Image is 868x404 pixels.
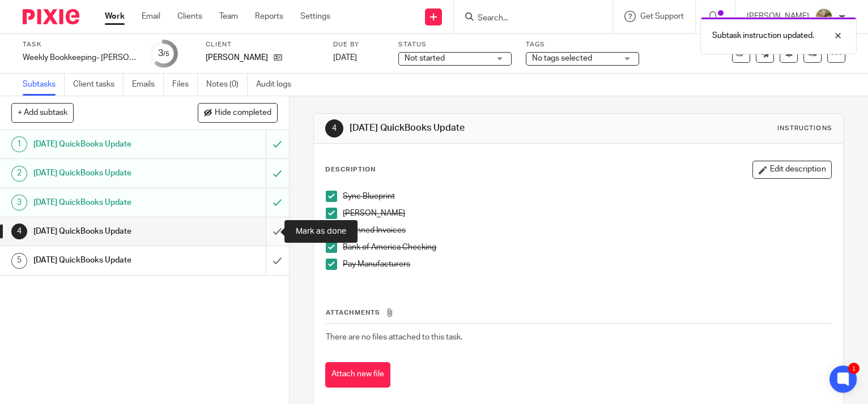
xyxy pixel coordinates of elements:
a: Files [172,74,198,96]
div: Weekly Bookkeeping- [PERSON_NAME] [23,52,136,63]
a: Clients [177,11,202,22]
div: Instructions [777,124,832,133]
label: Due by [333,40,384,49]
div: Weekly Bookkeeping- Petruzzi [23,52,136,63]
a: Work [105,11,125,22]
p: Sync Blueprint [343,191,831,202]
img: Pixie [23,9,79,24]
button: Edit description [752,161,832,179]
a: Emails [132,74,164,96]
button: + Add subtask [11,103,74,122]
h1: [DATE] QuickBooks Update [33,136,181,153]
span: Not started [405,54,445,62]
h1: [DATE] QuickBooks Update [33,165,181,182]
button: Hide completed [198,103,278,122]
span: [DATE] [333,54,357,62]
a: Client tasks [73,74,124,96]
div: 4 [11,224,27,239]
p: [PERSON_NAME] [206,52,268,63]
span: Hide completed [215,109,271,118]
p: [PERSON_NAME] [343,208,831,219]
h1: [DATE] QuickBooks Update [33,194,181,211]
div: 3 [11,195,27,210]
h1: [DATE] QuickBooks Update [350,122,603,134]
span: There are no files attached to this task. [326,333,462,341]
small: /5 [163,51,169,57]
p: Bank of America Checking [343,242,831,253]
h1: [DATE] QuickBooks Update [33,223,181,240]
p: Scanned Invoices [343,225,831,236]
button: Attach new file [325,362,390,388]
p: Subtask instruction updated. [712,30,814,41]
p: Description [325,165,376,174]
span: No tags selected [532,54,592,62]
label: Task [23,40,136,49]
label: Client [206,40,319,49]
h1: [DATE] QuickBooks Update [33,252,181,269]
label: Status [398,40,512,49]
a: Email [142,11,160,22]
img: image.jpg [815,8,833,26]
a: Team [219,11,238,22]
div: 2 [11,166,27,182]
div: 4 [325,119,343,137]
span: Attachments [326,310,380,316]
div: 1 [848,363,860,374]
p: Pay Manufacturers [343,259,831,270]
div: 5 [11,253,27,269]
div: 3 [158,47,169,60]
a: Subtasks [23,74,65,96]
a: Reports [255,11,283,22]
a: Audit logs [256,74,300,96]
a: Notes (0) [206,74,248,96]
div: 1 [11,136,27,152]
a: Settings [300,11,330,22]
